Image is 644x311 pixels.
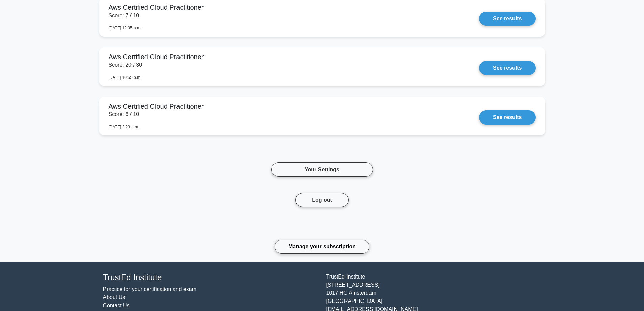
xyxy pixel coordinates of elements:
[479,12,535,26] a: See results
[103,303,130,308] a: Contact Us
[295,193,349,207] button: Log out
[103,294,125,300] a: About Us
[479,110,535,125] a: See results
[271,162,373,177] a: Your Settings
[479,61,535,75] a: See results
[103,273,318,283] h4: TrustEd Institute
[103,286,197,292] a: Practice for your certification and exam
[275,240,369,254] a: Manage your subscription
